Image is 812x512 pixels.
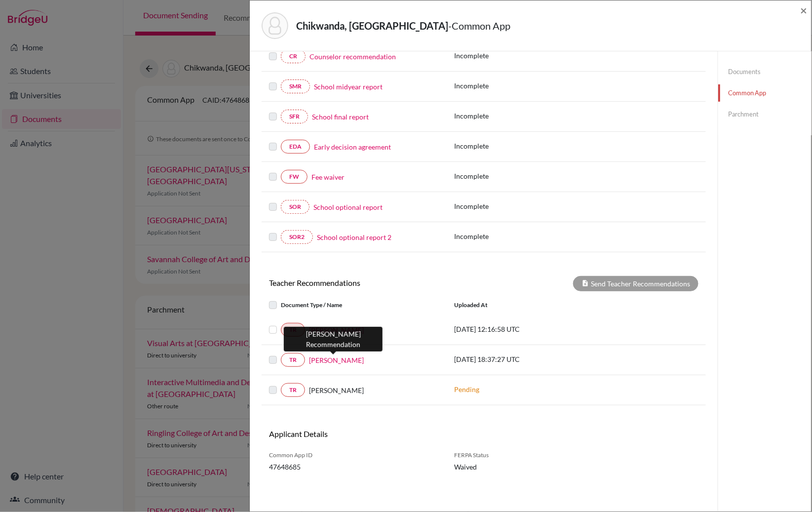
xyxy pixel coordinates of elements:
[281,323,305,337] a: TR
[454,324,587,334] p: [DATE] 12:16:58 UTC
[718,84,812,102] a: Common App
[284,327,383,352] div: [PERSON_NAME] Recommendation
[801,3,808,17] span: ×
[281,110,308,123] a: SFR
[313,202,383,212] a: School optional report
[718,106,812,123] a: Parchment
[281,170,308,184] a: FW
[454,384,587,394] p: Pending
[309,385,364,395] span: [PERSON_NAME]
[454,354,587,364] p: [DATE] 18:37:27 UTC
[801,4,808,16] button: Close
[281,230,313,244] a: SOR2
[573,276,698,291] div: Send Teacher Recommendations
[281,49,306,63] a: CR
[314,142,391,152] a: Early decision agreement
[312,112,369,122] a: School final report
[309,355,364,365] a: [PERSON_NAME]
[269,451,439,460] span: Common App ID
[281,383,305,397] a: TR
[454,462,550,472] span: Waived
[269,462,439,472] span: 47648685
[262,299,447,311] div: Document Type / Name
[448,20,510,32] span: - Common App
[314,81,383,92] a: School midyear report
[454,141,556,151] p: Incomplete
[317,232,391,242] a: School optional report 2
[281,79,310,93] a: SMR
[281,200,309,214] a: SOR
[262,278,484,287] h6: Teacher Recommendations
[454,80,556,91] p: Incomplete
[454,231,556,241] p: Incomplete
[454,171,556,181] p: Incomplete
[447,299,595,311] div: Uploaded at
[281,353,305,367] a: TR
[454,201,556,211] p: Incomplete
[309,51,396,62] a: Counselor recommendation
[296,20,448,32] strong: Chikwanda, [GEOGRAPHIC_DATA]
[269,429,476,438] h6: Applicant Details
[281,140,310,154] a: EDA
[454,451,550,460] span: FERPA Status
[311,172,345,182] a: Fee waiver
[454,50,556,61] p: Incomplete
[718,63,812,80] a: Documents
[454,111,556,121] p: Incomplete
